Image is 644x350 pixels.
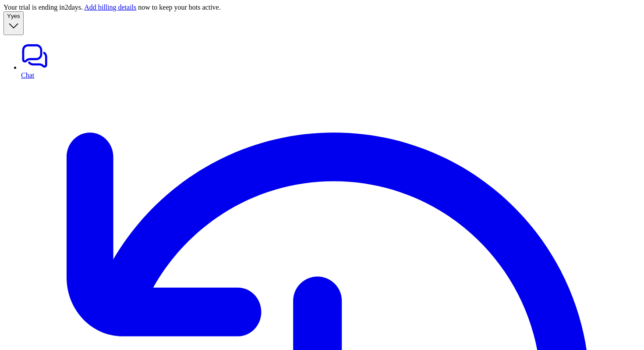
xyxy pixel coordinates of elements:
button: Yyes [4,11,24,35]
div: Your trial is ending in 2 days. now to keep your bots active. [4,4,640,11]
a: Add billing details [84,4,136,11]
span: yes [11,13,20,19]
a: Chat [21,42,640,79]
span: Y [7,13,11,19]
